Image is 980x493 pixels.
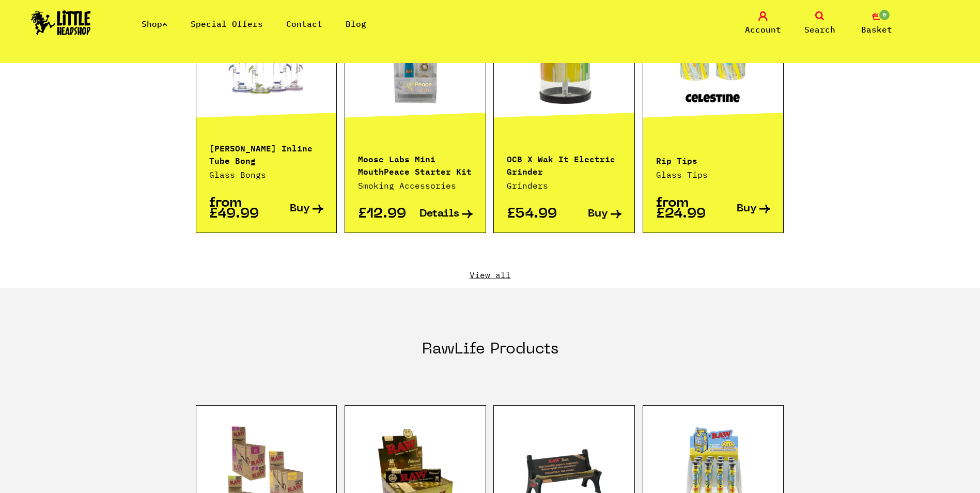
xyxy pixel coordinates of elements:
a: View all [196,269,785,281]
p: OCB X Wak It Electric Grinder [507,152,621,177]
a: Shop [142,19,167,29]
img: Little Head Shop Logo [31,10,91,35]
a: Buy [564,209,621,220]
p: [PERSON_NAME] Inline Tube Bong [209,141,324,166]
span: Basket [861,23,892,36]
a: Special Offers [191,19,263,29]
p: from £49.99 [209,198,267,220]
p: Grinders [507,179,621,192]
a: Search [794,11,846,36]
span: Details [419,209,459,220]
span: Buy [737,204,757,214]
a: Buy [713,198,771,220]
p: Glass Tips [656,168,771,181]
p: £54.99 [507,209,564,220]
a: 0 Basket [851,11,903,36]
a: Buy [266,198,323,220]
span: Buy [588,209,608,220]
span: Account [745,23,781,36]
span: 0 [878,9,891,21]
p: Moose Labs Mini MouthPeace Starter Kit [358,152,473,177]
span: Buy [290,204,310,214]
a: Blog [346,19,366,29]
span: Search [804,23,835,36]
p: from £24.99 [656,198,713,220]
p: £12.99 [358,209,415,220]
p: Rip Tips [656,153,771,166]
p: Smoking Accessories [358,179,473,192]
a: Contact [286,19,322,29]
p: Glass Bongs [209,168,324,181]
h2: RawLife Products [422,340,558,382]
a: Details [415,209,473,220]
